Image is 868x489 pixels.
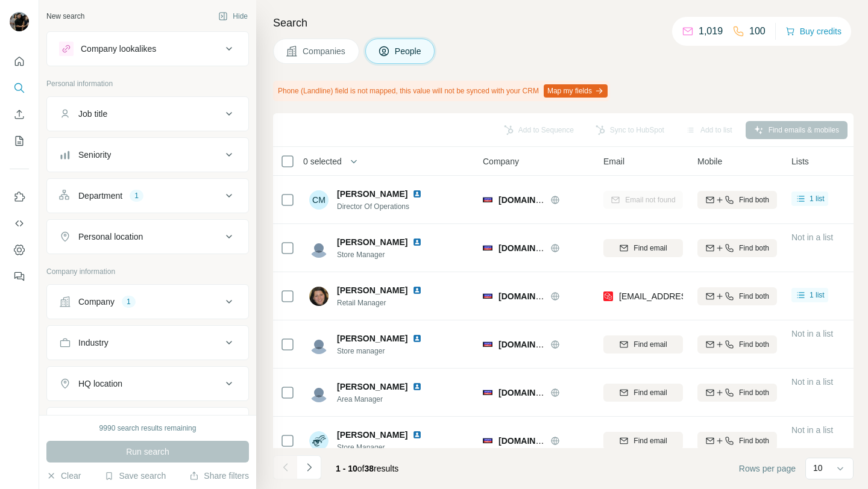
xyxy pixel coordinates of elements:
div: 1 [130,190,143,201]
span: [DOMAIN_NAME] [GEOGRAPHIC_DATA] [498,436,661,446]
div: 9990 search results remaining [99,423,197,434]
span: [EMAIL_ADDRESS][DOMAIN_NAME] [619,291,762,301]
span: Lists [791,155,809,167]
div: Company lookalikes [81,43,156,55]
span: [PERSON_NAME] [337,236,407,248]
span: [PERSON_NAME] [337,381,407,393]
span: of [357,464,365,473]
img: LinkedIn logo [412,334,422,343]
button: Find both [697,335,777,354]
button: Seniority [47,140,248,169]
img: Avatar [309,238,329,258]
span: Mobile [697,155,722,167]
img: LinkedIn logo [412,430,422,440]
span: Find email [634,387,667,398]
h4: Search [273,14,854,31]
img: Avatar [309,383,329,402]
div: HQ location [78,378,122,390]
span: 1 - 10 [336,464,357,473]
span: Email [603,155,624,167]
img: Logo of Sportsdirect.com Belgium [483,388,492,397]
span: [DOMAIN_NAME] [GEOGRAPHIC_DATA] [498,291,661,301]
button: Department1 [47,181,248,210]
p: Personal information [46,78,249,89]
img: provider prospeo logo [603,290,613,302]
button: Clear [46,470,81,482]
span: Area Manager [337,394,427,405]
span: Find both [739,435,769,446]
div: Job title [78,108,107,120]
button: Company1 [47,287,248,316]
span: 0 selected [303,155,342,167]
button: Find both [697,287,777,305]
img: Avatar [309,431,329,450]
button: Navigate to next page [297,455,321,479]
img: LinkedIn logo [412,189,422,199]
span: [PERSON_NAME] [337,284,407,296]
button: Find both [697,384,777,402]
img: LinkedIn logo [412,237,422,247]
img: LinkedIn logo [412,285,422,295]
span: Rows per page [739,463,796,475]
span: Retail Manager [337,297,427,308]
div: Department [78,190,122,202]
button: Personal location [47,222,248,251]
div: 1 [122,296,136,307]
span: Not in a list [791,232,833,242]
span: [DOMAIN_NAME] [GEOGRAPHIC_DATA] [498,195,661,205]
span: [DOMAIN_NAME] [GEOGRAPHIC_DATA] [498,243,661,253]
button: HQ location [47,369,248,398]
span: [DOMAIN_NAME] [GEOGRAPHIC_DATA] [498,388,661,397]
button: Use Surfe API [10,213,29,234]
button: My lists [10,130,29,152]
div: Phone (Landline) field is not mapped, this value will not be synced with your CRM [273,81,610,101]
img: Logo of Sportsdirect.com Belgium [483,243,492,253]
button: Dashboard [10,239,29,261]
span: Director Of Operations [337,201,427,212]
span: 1 list [810,193,825,204]
span: Find email [634,435,667,446]
p: 1,019 [699,24,723,39]
button: Search [10,77,29,99]
span: [DOMAIN_NAME] [GEOGRAPHIC_DATA] [498,340,661,349]
button: Annual revenue ($) [47,410,248,439]
span: 1 list [810,290,825,301]
span: Find both [739,339,769,350]
span: Companies [303,45,347,57]
img: Avatar [309,335,329,354]
button: Find email [603,239,683,257]
span: 38 [365,464,374,473]
span: results [336,464,398,473]
img: LinkedIn logo [412,382,422,391]
img: Avatar [10,12,29,31]
span: [PERSON_NAME] [337,188,407,200]
span: Find both [739,195,769,205]
button: Company lookalikes [47,34,248,63]
p: 10 [813,462,823,474]
span: Company [483,155,519,167]
div: Personal location [78,231,143,243]
div: CM [309,190,329,210]
button: Find both [697,191,777,209]
button: Use Surfe on LinkedIn [10,186,29,208]
img: Logo of Sportsdirect.com Belgium [483,340,492,349]
div: New search [46,11,84,22]
div: Seniority [78,149,111,161]
span: Store Manager [337,442,427,453]
button: Find both [697,239,777,257]
img: Avatar [309,287,329,306]
button: Find email [603,335,683,354]
img: Logo of Sportsdirect.com Belgium [483,436,492,446]
span: Find email [634,339,667,350]
button: Share filters [189,470,249,482]
button: Find email [603,384,683,402]
div: Company [78,296,115,308]
p: Company information [46,266,249,277]
img: Logo of Sportsdirect.com Belgium [483,195,492,205]
span: Find both [739,387,769,398]
button: Enrich CSV [10,104,29,125]
span: People [395,45,423,57]
span: Find both [739,243,769,254]
span: Store manager [337,346,427,357]
span: Not in a list [791,425,833,435]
